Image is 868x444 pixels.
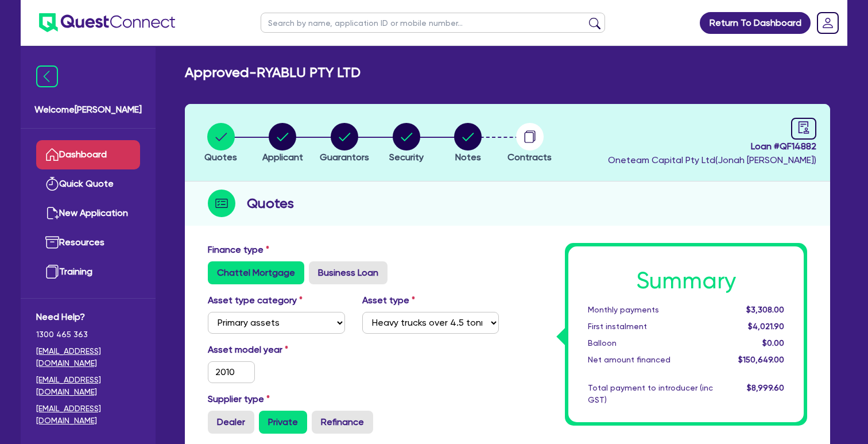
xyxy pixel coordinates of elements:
a: Dropdown toggle [813,8,843,38]
span: Guarantors [320,152,369,163]
a: Resources [36,228,140,257]
span: $3,308.00 [746,305,784,314]
img: training [45,265,59,279]
a: [EMAIL_ADDRESS][DOMAIN_NAME] [36,374,140,398]
span: Oneteam Capital Pty Ltd ( Jonah [PERSON_NAME] ) [608,155,816,165]
a: Return To Dashboard [700,12,811,34]
button: Contracts [507,122,552,165]
img: new-application [45,206,59,220]
img: step-icon [208,190,235,217]
div: Net amount financed [579,354,722,366]
label: Business Loan [309,261,387,284]
div: Balloon [579,337,722,349]
span: $0.00 [762,338,784,348]
a: New Application [36,199,140,228]
img: icon-menu-close [36,65,58,87]
h2: Approved - RYABLU PTY LTD [185,64,361,81]
span: Applicant [262,152,303,163]
button: Applicant [262,122,304,165]
div: Monthly payments [579,304,722,316]
span: 1300 465 363 [36,329,140,341]
span: Need Help? [36,310,140,324]
button: Guarantors [319,122,370,165]
a: Training [36,257,140,287]
a: audit [791,118,816,140]
button: Notes [454,122,482,165]
img: resources [45,235,59,249]
label: Refinance [312,411,373,434]
label: Asset type category [208,294,303,307]
label: Finance type [208,243,269,257]
div: Total payment to introducer (inc GST) [579,382,722,406]
a: Quick Quote [36,169,140,199]
span: Security [389,152,424,163]
span: Notes [455,152,481,163]
span: Quotes [204,152,237,163]
h1: Summary [588,267,784,295]
span: Loan # QF14882 [608,140,816,153]
div: First instalment [579,321,722,333]
button: Security [389,122,424,165]
button: Quotes [204,122,238,165]
a: [EMAIL_ADDRESS][DOMAIN_NAME] [36,403,140,427]
img: quick-quote [45,177,59,191]
label: Asset model year [199,343,354,357]
span: audit [797,121,810,134]
span: Contracts [507,152,552,163]
h2: Quotes [247,193,294,214]
label: Dealer [208,411,254,434]
span: $4,021.90 [748,322,784,331]
input: Search by name, application ID or mobile number... [261,13,605,33]
a: Dashboard [36,140,140,169]
span: $8,999.60 [747,383,784,392]
label: Supplier type [208,392,270,406]
a: [EMAIL_ADDRESS][DOMAIN_NAME] [36,345,140,369]
span: $150,649.00 [738,355,784,364]
label: Asset type [362,294,415,307]
img: quest-connect-logo-blue [39,13,175,32]
label: Private [259,411,307,434]
label: Chattel Mortgage [208,261,304,284]
span: Welcome [PERSON_NAME] [34,103,142,117]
